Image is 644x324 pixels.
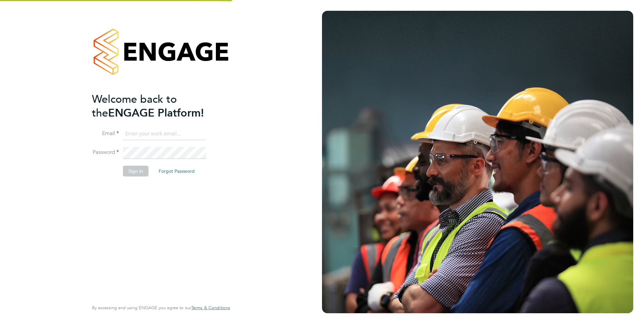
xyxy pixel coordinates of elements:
a: Terms & Conditions [191,305,230,311]
label: Email [92,130,119,137]
span: Terms & Conditions [191,305,230,311]
button: Sign In [123,166,149,176]
input: Enter your work email... [123,128,206,140]
h2: ENGAGE Platform! [92,92,223,120]
span: Welcome back to the [92,93,177,120]
span: By accessing and using ENGAGE you agree to our [92,305,230,311]
button: Forgot Password [153,166,200,176]
label: Password [92,149,119,156]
